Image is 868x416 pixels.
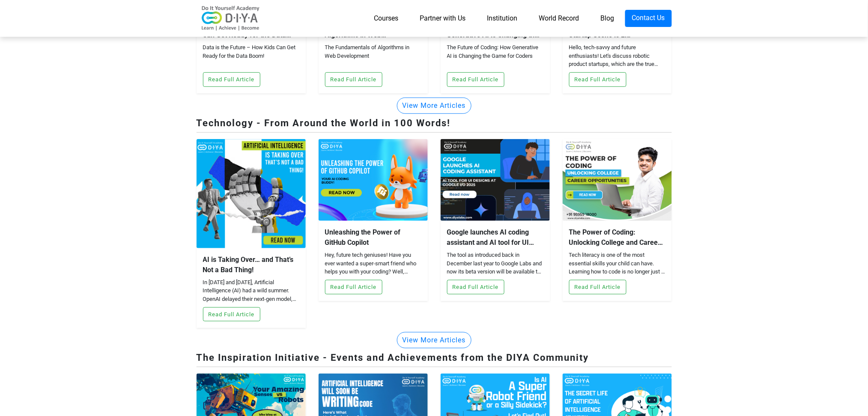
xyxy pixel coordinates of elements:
img: blog-2025052544907.jpg [441,139,550,221]
div: The Future of Coding: How Generative AI is Changing the Game for Coders [447,43,543,69]
div: Hello, tech-savvy and future enthusiasts! Let's discuss robotic product startups, which are the t... [569,43,665,69]
img: logo-v2.png [197,6,265,31]
a: Courses [364,10,409,27]
a: Read Full Article [447,75,504,83]
button: Read Full Article [447,280,504,294]
button: Read Full Article [325,72,382,87]
div: AI is Taking Over… and That’s Not a Bad Thing! [203,255,299,275]
img: blog-2025071931957.jpg [197,139,306,248]
div: The Fundamentals of Algorithms in Web Development [325,43,421,69]
a: View More Articles [397,336,471,344]
a: Partner with Us [409,10,477,27]
div: The Power of Coding: Unlocking College and Career Opportunities [569,227,665,248]
a: Contact Us [625,10,672,27]
div: Tech literacy is one of the most essential skills your child can have. Learning how to code is no... [569,251,665,276]
button: View More Articles [397,98,471,114]
div: In [DATE] and [DATE], Artificial Intelligence (AI) had a wild summer. OpenAI delayed their next-g... [203,278,299,304]
button: Read Full Article [569,72,626,87]
div: The tool as introduced back in December last year to Google Labs and now its beta version will be... [447,251,543,276]
a: Read Full Article [325,75,382,83]
img: blog-2025061741239.jpg [319,139,428,221]
button: Read Full Article [203,72,260,87]
div: The Inspiration Initiative - Events and Achievements from the DIYA Community [197,351,672,367]
button: Read Full Article [203,307,260,322]
a: Read Full Article [203,310,260,318]
a: World Record [528,10,590,27]
div: Unleashing the Power of GitHub Copilot [325,227,421,248]
div: Technology - From Around the World in 100 Words! [197,116,672,133]
img: blog-2025042735841.jpg [563,139,672,221]
a: Read Full Article [569,75,626,83]
a: Read Full Article [325,282,382,291]
a: Institution [477,10,528,27]
div: Google launches AI coding assistant and AI tool for UI designs at Google I/O 2025 [447,227,543,248]
a: Read Full Article [203,75,260,83]
a: Read Full Article [569,282,626,291]
a: Read Full Article [447,282,504,291]
a: Blog [590,10,625,27]
div: Data is the Future – How Kids Can Get Ready for the Data Boom! [203,43,299,69]
a: View More Articles [397,101,471,109]
button: Read Full Article [569,280,626,294]
button: Read Full Article [447,72,504,87]
button: View More Articles [397,332,471,348]
div: Hey, future tech geniuses! Have you ever wanted a super-smart friend who helps you with your codi... [325,251,421,276]
button: Read Full Article [325,280,382,294]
